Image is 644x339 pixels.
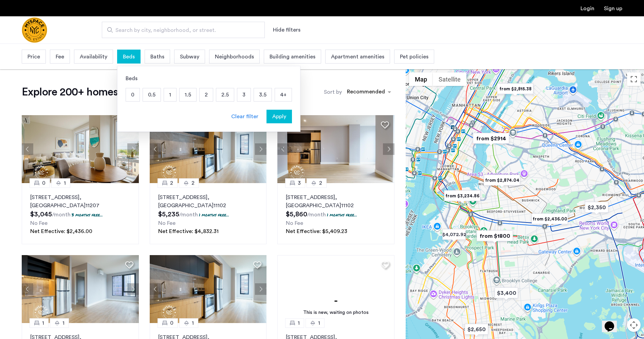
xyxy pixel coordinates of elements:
[604,6,622,11] a: Registration
[22,17,47,43] a: Cazamio Logo
[231,112,258,121] div: Clear filter
[27,53,40,61] span: Price
[254,88,272,101] p: 3.5
[80,53,107,61] span: Availability
[200,88,213,101] p: 2
[115,26,246,34] span: Search by city, neighborhood, or street.
[581,6,594,11] a: Login
[273,26,300,34] button: Show or hide filters
[215,53,254,61] span: Neighborhoods
[272,112,286,121] span: Apply
[270,53,315,61] span: Building amenities
[331,53,384,61] span: Apartment amenities
[126,74,292,83] div: Beds
[180,53,199,61] span: Subway
[400,53,428,61] span: Pet policies
[164,88,176,101] p: 1
[216,88,234,101] p: 2.5
[143,88,161,101] p: 0.5
[180,88,196,101] p: 1.5
[56,53,64,61] span: Fee
[126,88,140,101] p: 0
[602,312,624,332] iframe: chat widget
[266,110,292,123] button: button
[237,88,251,101] p: 3
[22,17,47,43] img: logo
[275,88,292,101] p: 4+
[123,53,135,61] span: Beds
[102,22,265,38] input: Apartment Search
[150,53,164,61] span: Baths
